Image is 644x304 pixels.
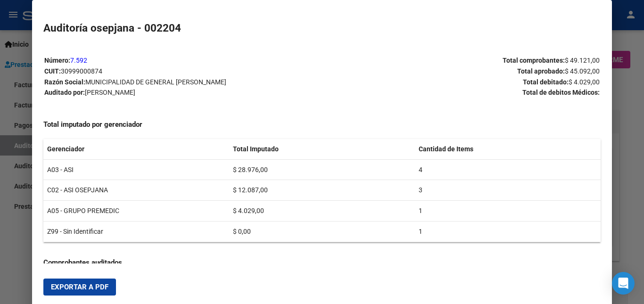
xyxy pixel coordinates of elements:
span: Exportar a PDF [51,283,108,291]
p: Total comprobantes: [322,55,600,66]
td: C02 - ASI OSEPJANA [43,180,229,201]
p: Razón Social: [44,77,322,88]
p: Auditado por: [44,87,322,98]
span: $ 49.121,00 [565,57,600,64]
p: Total debitado: [322,77,600,88]
td: A05 - GRUPO PREMEDIC [43,201,229,222]
td: 1 [415,221,601,242]
p: Total de debitos Médicos: [322,87,600,98]
th: Gerenciador [43,139,229,159]
span: MUNICIPALIDAD DE GENERAL [PERSON_NAME] [85,78,226,86]
td: 3 [415,180,601,201]
p: CUIT: [44,66,322,77]
td: $ 12.087,00 [229,180,415,201]
a: 7.592 [70,57,87,64]
td: Z99 - Sin Identificar [43,221,229,242]
th: Cantidad de Items [415,139,601,159]
button: Exportar a PDF [43,279,116,296]
th: Total Imputado [229,139,415,159]
h4: Comprobantes auditados [43,257,600,268]
div: Open Intercom Messenger [612,272,635,295]
span: $ 4.029,00 [569,78,600,86]
td: $ 4.029,00 [229,201,415,222]
td: $ 0,00 [229,221,415,242]
h4: Total imputado por gerenciador [43,119,600,130]
td: $ 28.976,00 [229,159,415,180]
h2: Auditoría osepjana - 002204 [43,20,600,36]
p: Número: [44,55,322,66]
p: Total aprobado: [322,66,600,77]
td: 4 [415,159,601,180]
td: A03 - ASI [43,159,229,180]
span: [PERSON_NAME] [85,89,135,96]
span: $ 45.092,00 [565,67,600,75]
span: 30999000874 [61,67,102,75]
td: 1 [415,201,601,222]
